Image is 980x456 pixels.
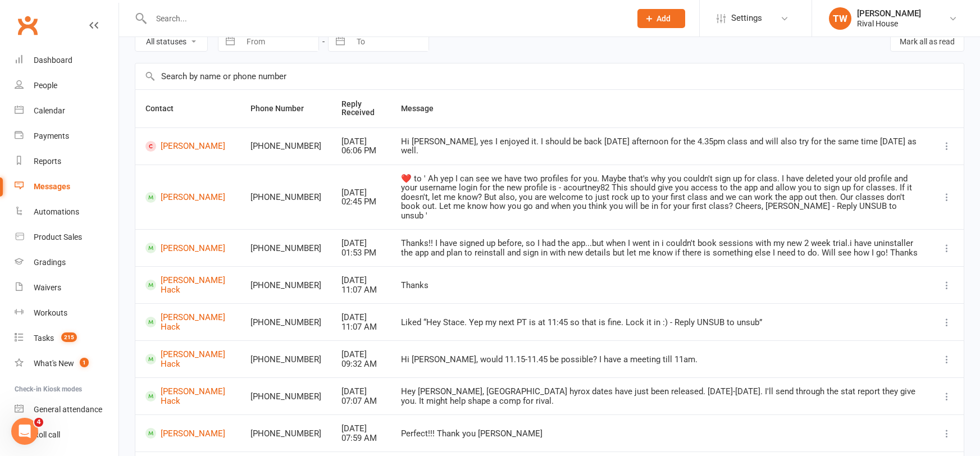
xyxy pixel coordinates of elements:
a: Payments [15,124,118,149]
div: [PHONE_NUMBER] [250,429,321,439]
div: 09:32 AM [341,359,381,369]
div: Waivers [34,283,61,292]
th: Contact [135,90,240,127]
input: To [350,32,429,51]
a: Messages [15,174,118,199]
div: [PHONE_NUMBER] [250,281,321,290]
a: [PERSON_NAME] Hack [145,276,230,294]
div: Workouts [34,308,67,317]
a: [PERSON_NAME] Hack [145,387,230,405]
div: Hi [PERSON_NAME], yes I enjoyed it. I should be back [DATE] afternoon for the 4.35pm class and wi... [401,137,920,156]
div: [PHONE_NUMBER] [250,193,321,202]
div: [PHONE_NUMBER] [250,318,321,327]
div: [DATE] [341,313,381,322]
div: Rival House [857,19,921,29]
div: Messages [34,182,70,191]
div: What's New [34,359,74,368]
div: [PHONE_NUMBER] [250,244,321,253]
div: Calendar [34,106,65,115]
div: [DATE] [341,239,381,248]
a: General attendance kiosk mode [15,397,118,422]
th: Phone Number [240,90,331,127]
div: Liked “Hey Stace. Yep my next PT is at 11:45 so that is fine. Lock it in :) - Reply UNSUB to unsub” [401,318,920,327]
div: 11:07 AM [341,285,381,295]
th: Reply Received [331,90,391,127]
div: 07:59 AM [341,434,381,443]
a: [PERSON_NAME] Hack [145,313,230,331]
div: Hey [PERSON_NAME], [GEOGRAPHIC_DATA] hyrox dates have just been released. [DATE]-[DATE]. I'll sen... [401,387,920,405]
button: Mark all as read [890,31,964,52]
div: Hi [PERSON_NAME], would 11.15-11.45 be possible? I have a meeting till 11am. [401,355,920,364]
div: [PHONE_NUMBER] [250,355,321,364]
div: [DATE] [341,424,381,434]
div: 01:53 PM [341,248,381,258]
span: 4 [34,418,43,427]
a: Calendar [15,98,118,124]
a: Waivers [15,275,118,300]
div: [PERSON_NAME] [857,8,921,19]
a: Tasks 215 [15,326,118,351]
a: [PERSON_NAME] [145,428,230,439]
a: Reports [15,149,118,174]
a: Automations [15,199,118,225]
div: Tasks [34,334,54,343]
a: Workouts [15,300,118,326]
a: Clubworx [13,11,42,39]
div: Payments [34,131,69,140]
div: Thanks [401,281,920,290]
div: Thanks!! I have signed up before, so I had the app...but when I went in i couldn't book sessions ... [401,239,920,257]
a: Roll call [15,422,118,448]
div: Dashboard [34,56,72,65]
div: 07:07 AM [341,396,381,406]
button: Add [637,9,685,28]
div: Reports [34,157,61,166]
iframe: Intercom live chat [11,418,38,445]
div: [PHONE_NUMBER] [250,142,321,151]
div: TW [829,7,851,30]
div: 06:06 PM [341,146,381,156]
th: Message [391,90,930,127]
span: Settings [731,6,762,31]
div: Gradings [34,258,66,267]
div: Roll call [34,430,60,439]
div: Perfect!!! Thank you [PERSON_NAME] [401,429,920,439]
a: [PERSON_NAME] [145,192,230,203]
div: 11:07 AM [341,322,381,332]
div: 02:45 PM [341,197,381,207]
div: [DATE] [341,276,381,285]
div: People [34,81,57,90]
span: 1 [80,358,89,367]
div: [DATE] [341,137,381,147]
a: Gradings [15,250,118,275]
div: Product Sales [34,232,82,241]
a: [PERSON_NAME] [145,141,230,152]
div: ​❤️​ to ' Ah yep I can see we have two profiles for you. Maybe that's why you couldn't sign up fo... [401,174,920,221]
div: General attendance [34,405,102,414]
div: Automations [34,207,79,216]
a: Dashboard [15,48,118,73]
div: [DATE] [341,350,381,359]
span: 215 [61,332,77,342]
a: What's New1 [15,351,118,376]
input: Search... [148,11,623,26]
a: [PERSON_NAME] [145,243,230,253]
span: Add [657,14,671,23]
div: [PHONE_NUMBER] [250,392,321,402]
a: Product Sales [15,225,118,250]
input: From [240,32,318,51]
input: Search by name or phone number [135,63,964,89]
div: [DATE] [341,387,381,396]
div: [DATE] [341,188,381,198]
a: [PERSON_NAME] Hack [145,350,230,368]
a: People [15,73,118,98]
